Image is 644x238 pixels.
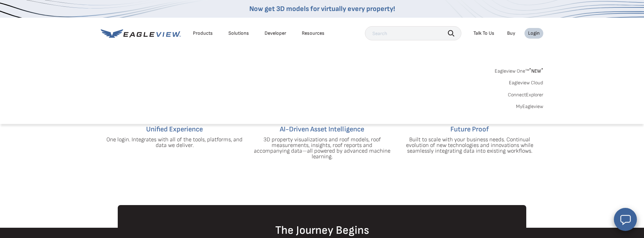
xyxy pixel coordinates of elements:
[118,225,526,236] h2: The Journey Begins
[508,92,543,98] a: ConnectExplorer
[249,5,395,13] a: Now get 3D models for virtually every property!
[302,30,324,36] div: Resources
[529,68,543,74] span: NEW
[193,30,213,36] div: Products
[265,30,286,36] a: Developer
[614,208,637,231] button: Open chat window
[401,137,538,154] p: Built to scale with your business needs. Continual evolution of new technologies and innovations ...
[401,124,538,135] h4: Future Proof
[254,137,390,160] p: 3D property visualizations and roof models, roof measurements, insights, roof reports and accompa...
[507,30,515,36] a: Buy
[228,30,249,36] div: Solutions
[516,103,543,110] a: MyEagleview
[365,26,461,40] input: Search
[495,66,543,74] a: Eagleview One™*NEW*
[528,30,540,36] div: Login
[106,137,243,148] p: One login. Integrates with all of the tools, platforms, and data we deliver.
[473,30,494,36] div: Talk To Us
[509,80,543,86] a: Eagleview Cloud
[254,124,390,135] h4: AI-Driven Asset Intelligence
[106,124,243,135] h4: Unified Experience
